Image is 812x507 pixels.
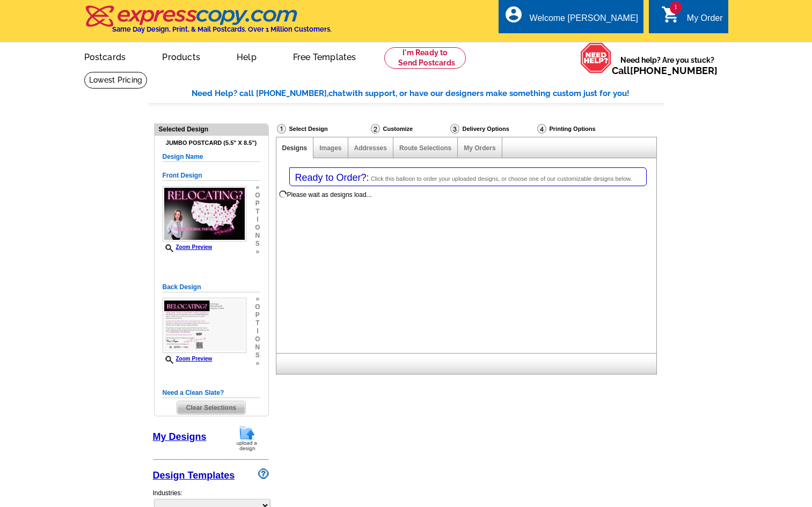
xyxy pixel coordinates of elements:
div: Need Help? call [PHONE_NUMBER], with support, or have our designers make something custom just fo... [192,87,664,100]
span: i [255,327,260,335]
a: Help [220,43,274,69]
h5: Front Design [163,171,260,181]
a: Designs [282,144,308,152]
a: Free Templates [276,43,374,69]
h5: Design Name [163,152,260,162]
img: small-thumb.jpg [163,298,246,353]
img: Printing Options & Summary [537,124,546,134]
span: chat [328,89,346,98]
span: » [255,295,260,303]
div: Selected Design [155,124,268,134]
span: Need help? Are you stuck? [612,55,723,76]
span: p [255,311,260,319]
img: Customize [371,124,380,134]
h5: Back Design [163,282,260,292]
span: o [255,192,260,200]
a: Products [145,43,217,69]
a: [PHONE_NUMBER] [630,65,718,76]
a: Design Templates [153,470,235,481]
span: p [255,200,260,208]
h4: Jumbo Postcard (5.5" x 8.5") [163,139,260,146]
img: loading... [279,190,287,199]
img: Select Design [277,124,286,134]
div: Customize [370,123,449,134]
a: Zoom Preview [163,356,213,362]
a: Postcards [67,43,143,69]
span: n [255,343,260,351]
div: Select Design [276,123,370,137]
img: design-wizard-help-icon.png [258,468,269,479]
a: My Designs [153,431,207,442]
i: shopping_cart [661,5,681,24]
a: Zoom Preview [163,244,213,250]
i: account_circle [504,5,523,24]
span: s [255,240,260,248]
a: My Orders [464,144,495,152]
span: » [255,183,260,192]
img: small-thumb.jpg [163,186,246,241]
span: o [255,224,260,232]
a: Same Day Design, Print, & Mail Postcards. Over 1 Million Customers. [84,13,332,33]
span: t [255,319,260,327]
span: i [255,216,260,224]
div: Printing Options [536,123,632,134]
span: Clear Selections [177,401,245,414]
img: help [580,42,612,74]
span: 1 [670,1,682,14]
span: t [255,208,260,216]
a: 1 shopping_cart My Order [661,12,723,25]
h4: Same Day Design, Print, & Mail Postcards. Over 1 Million Customers. [112,25,332,33]
span: o [255,303,260,311]
span: n [255,232,260,240]
span: o [255,335,260,343]
span: s [255,351,260,359]
a: Addresses [354,144,387,152]
div: My Order [687,13,723,28]
span: » [255,359,260,368]
span: Click this balloon to order your uploaded designs, or choose one of our customizable designs below. [371,175,632,182]
div: Please wait as designs load... [287,190,372,200]
a: Route Selections [399,144,451,152]
img: Delivery Options [450,124,459,134]
h5: Need a Clean Slate? [163,388,260,398]
span: Call [612,65,718,76]
div: Welcome [PERSON_NAME] [530,13,638,28]
a: Images [319,144,341,152]
span: » [255,248,260,256]
span: Ready to Order?: [295,172,369,183]
img: upload-design [233,424,261,452]
div: Delivery Options [449,123,536,137]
